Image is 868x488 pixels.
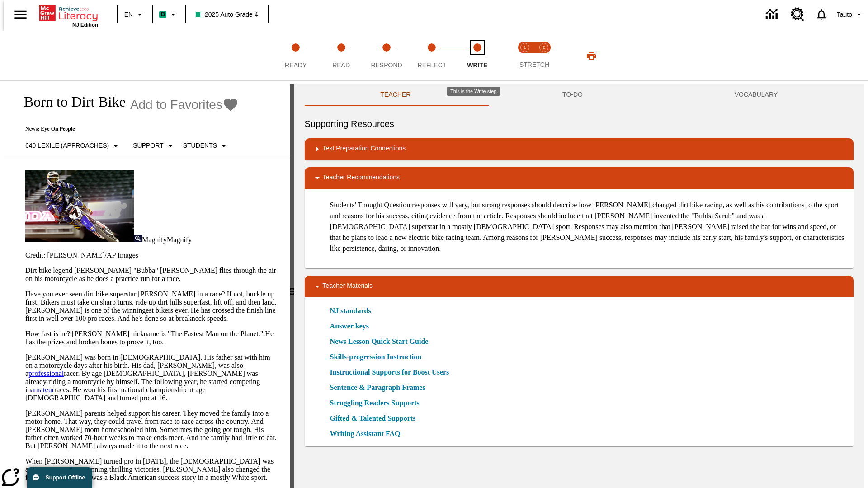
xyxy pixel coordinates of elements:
div: activity [294,84,864,488]
a: Skills-progression Instruction, Will open in new browser window or tab [330,352,422,362]
button: VOCABULARY [659,84,854,106]
p: Test Preparation Connections [323,144,406,155]
a: Struggling Readers Supports [330,398,425,408]
p: Students' Thought Question responses will vary, but strong responses should describe how [PERSON_... [330,200,846,254]
button: Respond step 3 of 5 [360,31,413,80]
p: 640 Lexile (Approaches) [25,141,109,150]
img: Magnify [134,235,142,242]
span: Add to Favorites [130,98,222,112]
div: This is the Write step [447,87,500,96]
button: Select Student [179,138,233,154]
button: Teacher [305,84,487,106]
h6: Supporting Resources [305,117,854,131]
button: Profile/Settings [833,6,868,23]
p: Dirt bike legend [PERSON_NAME] "Bubba" [PERSON_NAME] flies through the air on his motorcycle as h... [25,267,279,283]
a: sensation [53,465,80,473]
p: Teacher Materials [323,281,373,292]
span: B [160,9,165,20]
span: Ready [285,61,307,69]
a: professional [28,370,64,377]
span: Respond [371,61,402,69]
span: 2025 Auto Grade 4 [196,10,258,19]
div: Press Enter or Spacebar and then press right and left arrow keys to move the slider [290,84,294,488]
h1: Born to Dirt Bike [14,94,126,110]
button: Reflect step 4 of 5 [406,31,458,80]
button: Scaffolds, Support [129,138,179,154]
a: Gifted & Talented Supports [330,413,421,424]
span: Magnify [142,236,167,244]
a: amateur [31,386,54,394]
a: News Lesson Quick Start Guide, Will open in new browser window or tab [330,336,429,347]
button: Print [577,47,606,64]
p: Credit: [PERSON_NAME]/AP Images [25,251,279,259]
button: Stretch Read step 1 of 2 [512,31,538,80]
button: Ready step 1 of 5 [269,31,322,80]
div: Teacher Materials [305,276,854,297]
button: Open side menu [7,1,34,28]
button: Stretch Respond step 2 of 2 [531,31,557,80]
span: Tauto [837,10,852,19]
p: When [PERSON_NAME] turned pro in [DATE], the [DEMOGRAPHIC_DATA] was an instant , winning thrillin... [25,457,279,482]
button: Read step 2 of 5 [315,31,367,80]
span: Reflect [418,61,447,69]
button: Add to Favorites - Born to Dirt Bike [130,97,239,113]
button: Boost Class color is mint green. Change class color [156,6,182,23]
p: Have you ever seen dirt bike superstar [PERSON_NAME] in a race? If not, buckle up first. Bikers m... [25,290,279,323]
div: Home [39,3,98,28]
p: [PERSON_NAME] was born in [DEMOGRAPHIC_DATA]. His father sat with him on a motorcycle days after ... [25,353,279,402]
a: Answer keys, Will open in new browser window or tab [330,321,369,332]
a: Writing Assistant FAQ [330,428,406,439]
p: Students [183,141,217,150]
a: Resource Center, Will open in new tab [785,2,810,27]
a: Data Center [760,2,785,27]
span: NJ Edition [72,22,98,28]
p: Support [133,141,163,150]
div: Instructional Panel Tabs [305,84,854,106]
button: TO-DO [486,84,659,106]
a: Notifications [810,3,833,26]
text: 1 [524,45,526,50]
div: Test Preparation Connections [305,138,854,160]
span: STRETCH [519,61,549,68]
span: Support Offline [46,474,85,481]
a: Instructional Supports for Boost Users, Will open in new browser window or tab [330,367,449,378]
p: How fast is he? [PERSON_NAME] nickname is "The Fastest Man on the Planet." He has the prizes and ... [25,330,279,346]
span: Write [467,61,487,69]
span: Read [332,61,350,69]
button: Support Offline [27,467,92,488]
p: [PERSON_NAME] parents helped support his career. They moved the family into a motor home. That wa... [25,409,279,450]
span: EN [124,10,133,19]
text: 2 [542,45,545,50]
span: Magnify [167,236,192,244]
p: News: Eye On People [14,126,239,132]
p: Teacher Recommendations [323,173,400,183]
img: Motocross racer James Stewart flies through the air on his dirt bike. [25,170,134,242]
button: Language: EN, Select a language [120,6,149,23]
a: NJ standards [330,305,377,316]
button: Select Lexile, 640 Lexile (Approaches) [22,138,125,154]
button: Write step 5 of 5 [451,31,504,80]
a: Sentence & Paragraph Frames, Will open in new browser window or tab [330,382,425,393]
div: reading [4,84,290,483]
div: Teacher Recommendations [305,167,854,189]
